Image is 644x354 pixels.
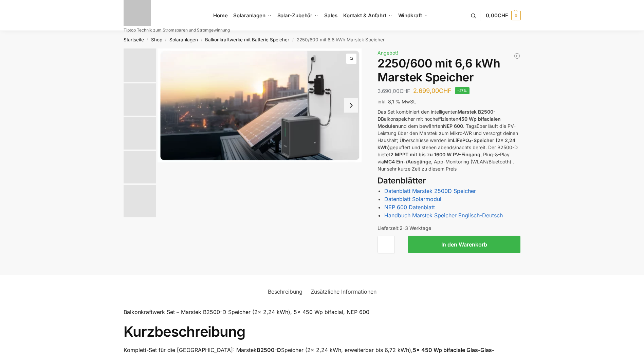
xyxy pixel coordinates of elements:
a: Windkraft [395,0,431,31]
img: Balkonkraftwerk 860 [124,185,156,217]
span: CHF [498,12,508,19]
a: Beschreibung [264,283,307,300]
a: Balkonkraftwerk mit Marstek Speicher5 1 [158,48,362,162]
bdi: 3.690,00 [378,88,410,94]
span: Solaranlagen [233,12,265,19]
a: Datenblatt Solarmodul [384,196,441,202]
a: Startseite [124,37,144,42]
img: Balkonkraftwerk mit Marstek Speicher [124,48,156,82]
span: Sales [324,12,338,19]
span: / [289,37,296,43]
span: Windkraft [398,12,422,19]
img: Balkonkraftwerk mit Marstek Speicher [158,48,362,162]
a: Shop [151,37,162,42]
a: 1350/600 mit 4,4 kWh Marstek Speicher [514,53,520,59]
span: -27% [455,87,470,94]
span: 0 [511,11,521,20]
a: Solaranlagen [231,0,274,31]
a: 0,00CHF 0 [486,5,520,26]
span: Kontakt & Anfahrt [343,12,386,19]
span: / [162,37,169,43]
a: Kontakt & Anfahrt [340,0,395,31]
h1: 2250/600 mit 6,6 kWh Marstek Speicher [378,57,520,84]
strong: NEP 600 [443,123,463,129]
h3: Datenblätter [378,175,520,187]
button: Next slide [344,98,358,113]
a: Sales [321,0,340,31]
a: Solar-Zubehör [274,0,321,31]
a: Solaranlagen [169,37,198,42]
img: Marstek Balkonkraftwerk [124,83,156,116]
p: Balkonkraftwerk Set – Marstek B2500-D Speicher (2x 2,24 kWh), 5× 450 Wp bifacial, NEP 600 [124,308,521,317]
strong: B2500-D [257,347,281,353]
strong: 2 MPPT mit bis zu 1600 W PV-Eingang [390,152,480,157]
button: In den Warenkorb [408,236,520,253]
a: Datenblatt Marstek 2500D Speicher [384,188,476,194]
strong: MC4 Ein-/Ausgänge [384,159,431,164]
a: Handbuch Marstek Speicher Englisch-Deutsch [384,212,503,219]
span: inkl. 8,1 % MwSt. [378,99,416,104]
span: CHF [400,88,410,94]
span: Angebot! [378,50,398,56]
a: Zusätzliche Informationen [307,283,381,300]
span: 2-3 Werktage [400,225,431,231]
nav: Breadcrumb [111,31,533,48]
span: Lieferzeit: [378,225,431,231]
p: Das Set kombiniert den intelligenten Balkonspeicher mit hocheffizienten und dem bewährten . Tagsü... [378,108,520,172]
h1: Kurzbeschreibung [124,323,521,340]
img: ChatGPT Image 29. März 2025, 12_41_06 [124,151,156,183]
a: Balkonkraftwerke mit Batterie Speicher [205,37,289,42]
input: Produktmenge [378,236,394,253]
bdi: 2.699,00 [413,87,452,94]
a: NEP 600 Datenblatt [384,204,435,211]
span: 0,00 [486,12,508,19]
p: Tiptop Technik zum Stromsparen und Stromgewinnung [124,28,230,32]
span: / [144,37,151,43]
span: / [198,37,205,43]
span: Solar-Zubehör [277,12,313,19]
span: CHF [439,87,452,94]
img: Anschlusskabel-3meter_schweizer-stecker [124,117,156,150]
